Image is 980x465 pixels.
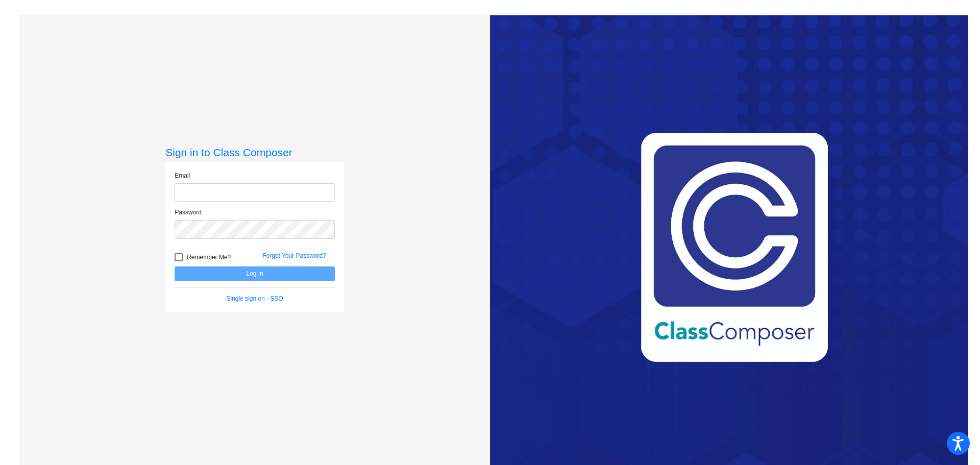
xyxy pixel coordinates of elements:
h3: Sign in to Class Composer [165,146,344,159]
button: Log In [175,266,335,281]
span: Remember Me? [187,251,231,263]
label: Password [175,208,202,217]
a: Single sign on - SSO [227,295,283,302]
a: Forgot Your Password? [262,252,326,259]
label: Email [175,171,190,180]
